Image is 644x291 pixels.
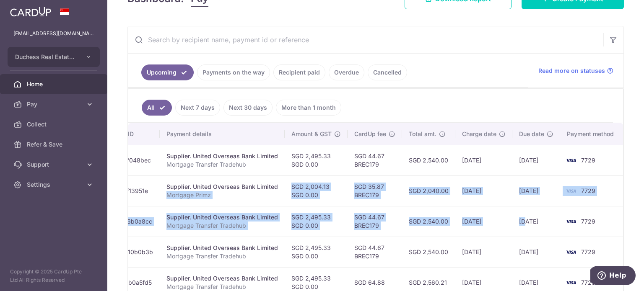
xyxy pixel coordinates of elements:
[27,160,82,169] span: Support
[166,152,278,160] div: Supplier. United Overseas Bank Limited
[166,221,278,230] p: Mortgage Transfer Tradehub
[285,237,348,267] td: SGD 2,495.33 SGD 0.00
[223,100,273,116] a: Next 30 days
[402,175,455,206] td: SGD 2,040.00
[455,237,512,267] td: [DATE]
[402,206,455,237] td: SGD 2,540.00
[462,130,496,138] span: Charge date
[166,252,278,260] p: Mortgage Transfer Tradehub
[27,140,82,149] span: Refer & Save
[285,145,348,175] td: SGD 2,495.33 SGD 0.00
[166,183,278,191] div: Supplier. United Overseas Bank Limited
[581,187,595,194] span: 7729
[512,145,560,175] td: [DATE]
[538,67,605,75] span: Read more on statuses
[27,120,82,129] span: Collect
[512,206,560,237] td: [DATE]
[455,145,512,175] td: [DATE]
[590,266,636,287] iframe: Opens a widget where you can find more information
[348,175,402,206] td: SGD 35.87 BREC179
[348,145,402,175] td: SGD 44.67 BREC179
[291,130,332,138] span: Amount & GST
[27,180,82,189] span: Settings
[141,64,194,80] a: Upcoming
[166,191,278,199] p: Mortgage Primz
[538,67,613,75] a: Read more on statuses
[581,218,595,225] span: 7729
[285,206,348,237] td: SGD 2,495.33 SGD 0.00
[276,100,341,116] a: More than 1 month
[402,145,455,175] td: SGD 2,540.00
[348,237,402,267] td: SGD 44.67 BREC179
[142,100,172,116] a: All
[166,283,278,291] p: Mortgage Transfer Tradehub
[175,100,220,116] a: Next 7 days
[455,206,512,237] td: [DATE]
[512,175,560,206] td: [DATE]
[409,130,436,138] span: Total amt.
[560,123,624,145] th: Payment method
[348,206,402,237] td: SGD 44.67 BREC179
[197,64,270,80] a: Payments on the way
[519,130,544,138] span: Due date
[563,155,579,165] img: Bank Card
[166,213,278,221] div: Supplier. United Overseas Bank Limited
[27,100,82,108] span: Pay
[455,175,512,206] td: [DATE]
[13,29,94,38] p: [EMAIL_ADDRESS][DOMAIN_NAME]
[285,175,348,206] td: SGD 2,004.13 SGD 0.00
[273,64,325,80] a: Recipient paid
[402,237,455,267] td: SGD 2,540.00
[354,130,386,138] span: CardUp fee
[581,248,595,255] span: 7729
[512,237,560,267] td: [DATE]
[15,53,77,61] span: Duchess Real Estate Investment Pte Ltd
[8,47,100,67] button: Duchess Real Estate Investment Pte Ltd
[563,247,579,257] img: Bank Card
[581,157,595,164] span: 7729
[166,160,278,169] p: Mortgage Transfer Tradehub
[166,244,278,252] div: Supplier. United Overseas Bank Limited
[329,64,364,80] a: Overdue
[27,80,82,88] span: Home
[128,26,603,53] input: Search by recipient name, payment id or reference
[563,186,579,196] img: Bank Card
[563,278,579,288] img: Bank Card
[166,274,278,283] div: Supplier. United Overseas Bank Limited
[581,279,595,286] span: 7729
[368,64,407,80] a: Cancelled
[563,216,579,227] img: Bank Card
[160,123,285,145] th: Payment details
[10,7,51,17] img: CardUp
